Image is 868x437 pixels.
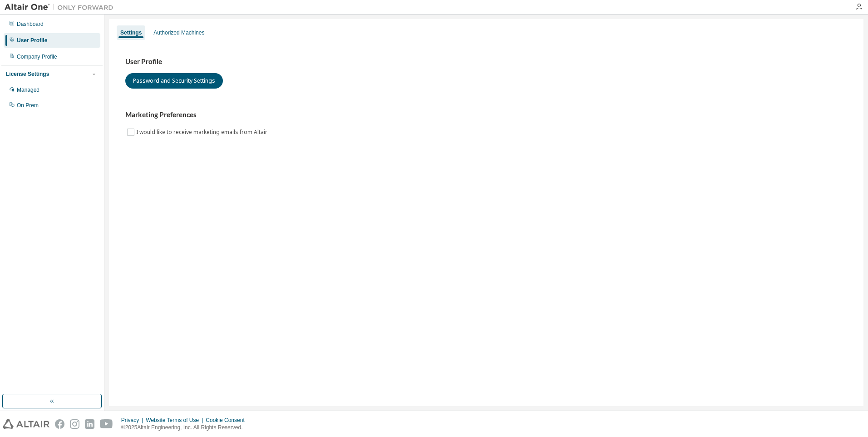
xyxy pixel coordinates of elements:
div: Website Terms of Use [146,417,206,424]
div: Cookie Consent [206,417,250,424]
h3: Marketing Preferences [125,110,847,119]
div: Managed [17,86,39,94]
h3: User Profile [125,57,847,66]
div: User Profile [17,37,47,44]
img: facebook.svg [55,419,64,429]
img: youtube.svg [100,419,113,429]
img: altair_logo.svg [3,419,49,429]
label: I would like to receive marketing emails from Altair [136,127,269,138]
img: linkedin.svg [85,419,94,429]
div: Dashboard [17,20,44,28]
img: Altair One [5,3,118,12]
p: © 2025 Altair Engineering, Inc. All Rights Reserved. [121,424,250,432]
div: On Prem [17,102,39,109]
div: License Settings [6,70,49,78]
div: Company Profile [17,53,57,60]
img: instagram.svg [70,419,79,429]
div: Privacy [121,417,146,424]
div: Authorized Machines [153,29,204,36]
button: Password and Security Settings [125,73,223,89]
div: Settings [120,29,142,36]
